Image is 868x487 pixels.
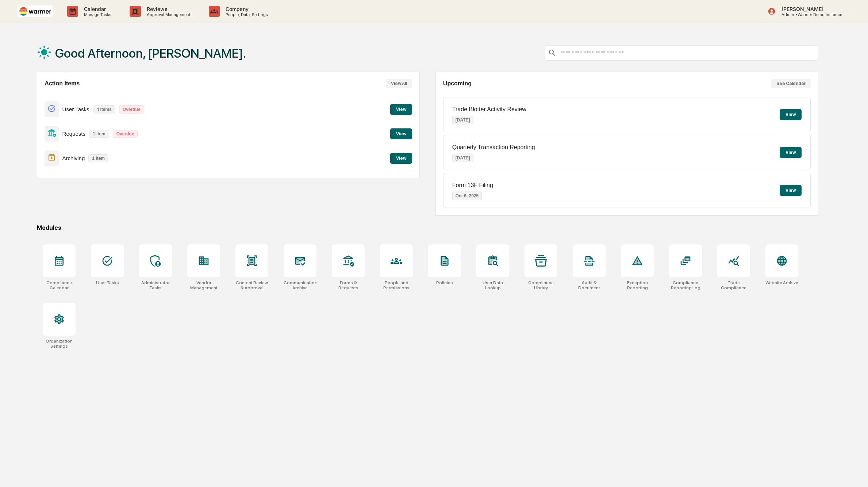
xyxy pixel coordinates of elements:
p: Requests [62,131,85,137]
p: Reviews [141,6,194,12]
p: 1 item [88,154,108,162]
div: Exception Reporting [621,280,654,290]
div: User Tasks [96,280,119,285]
a: View [390,154,412,161]
div: Modules [37,224,818,231]
div: User Data Lookup [476,280,509,290]
p: Archiving [62,155,85,161]
p: Admin • Warmer Demo Instance [776,12,842,17]
div: Audit & Document Logs [573,280,606,290]
div: Forms & Requests [332,280,365,290]
p: Quarterly Transaction Reporting [452,144,535,151]
p: Approval Management [141,12,194,17]
p: 4 items [93,105,115,113]
p: [DATE] [452,116,473,124]
h2: Action Items [45,80,80,87]
button: View [780,109,802,120]
p: Oct 6, 2025 [452,192,482,200]
div: Compliance Calendar [43,280,76,290]
button: View [390,153,412,164]
h1: Good Afternoon, [PERSON_NAME]. [55,46,246,61]
button: See Calendar [771,79,811,88]
p: Company [220,6,272,12]
p: User Tasks [62,106,89,112]
iframe: Open customer support [845,463,864,483]
p: Calendar [78,6,115,12]
div: Vendor Management [187,280,220,290]
div: Compliance Reporting Log [669,280,702,290]
p: Form 13F Filing [452,182,493,189]
div: Communications Archive [284,280,316,290]
a: View [390,130,412,137]
div: Compliance Library [525,280,557,290]
p: [PERSON_NAME] [776,6,842,12]
button: View [390,128,412,139]
button: View [780,185,802,196]
div: Trade Compliance [717,280,750,290]
p: Overdue [119,105,144,113]
div: People and Permissions [380,280,413,290]
p: People, Data, Settings [220,12,272,17]
div: Organization Settings [43,339,76,349]
button: View [780,147,802,158]
p: Manage Tasks [78,12,115,17]
div: Website Archive [765,280,798,285]
div: Administrator Tasks [139,280,172,290]
p: Trade Blotter Activity Review [452,106,526,113]
a: View [390,105,412,112]
p: Overdue [113,130,138,138]
div: Content Review & Approval [235,280,268,290]
button: View [390,104,412,115]
img: logo [18,5,53,17]
h2: Upcoming [443,80,472,87]
button: View All [386,79,412,88]
div: Policies [436,280,453,285]
p: 1 item [89,130,109,138]
p: [DATE] [452,154,473,162]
